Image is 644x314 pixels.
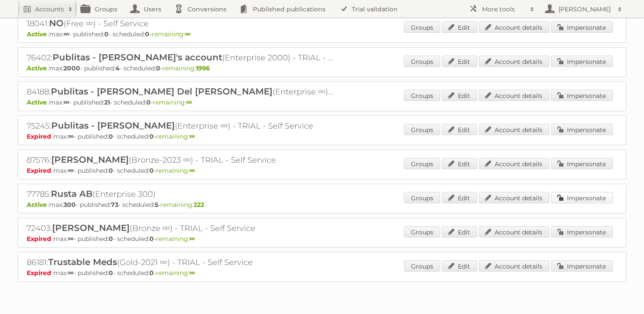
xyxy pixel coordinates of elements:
a: Impersonate [551,226,613,237]
a: Edit [442,192,477,203]
a: Groups [404,260,440,272]
strong: ∞ [186,98,192,106]
h2: 77785: (Enterprise 300) [27,188,333,200]
span: Expired [27,269,53,277]
a: Account details [479,90,549,101]
strong: ∞ [189,133,195,140]
strong: 0 [145,30,149,38]
a: Edit [442,21,477,33]
p: max: - published: - scheduled: - [27,30,617,38]
span: remaining: [156,269,195,277]
strong: ∞ [68,133,74,140]
strong: 0 [104,30,109,38]
span: remaining: [153,98,192,106]
a: Account details [479,226,549,237]
a: Edit [442,260,477,272]
a: Groups [404,192,440,203]
span: Rusta AB [51,188,92,199]
strong: ∞ [185,30,191,38]
strong: 0 [149,235,154,243]
a: Edit [442,90,477,101]
span: remaining: [156,133,195,140]
strong: ∞ [189,269,195,277]
strong: ∞ [64,98,69,106]
strong: 0 [109,269,113,277]
span: Publitas - [PERSON_NAME] [51,120,175,131]
a: Impersonate [551,260,613,272]
p: max: - published: - scheduled: - [27,269,617,277]
a: Edit [442,158,477,169]
h2: 87576: (Bronze-2023 ∞) - TRIAL - Self Service [27,154,333,166]
span: Publitas - [PERSON_NAME]'s account [53,52,222,63]
a: Impersonate [551,90,613,101]
span: Expired [27,235,53,243]
strong: ∞ [189,167,195,174]
span: [PERSON_NAME] [51,154,129,165]
strong: 0 [149,167,154,174]
a: Edit [442,226,477,237]
span: remaining: [156,167,195,174]
span: remaining: [163,64,210,72]
strong: 0 [109,167,113,174]
strong: ∞ [68,235,74,243]
span: Active [27,64,49,72]
h2: 72403: (Bronze ∞) - TRIAL - Self Service [27,223,333,234]
a: Account details [479,260,549,272]
h2: 75245: (Enterprise ∞) - TRIAL - Self Service [27,120,333,132]
strong: 0 [156,64,160,72]
span: remaining: [156,235,195,243]
span: Trustable Meds [48,257,117,267]
h2: 18041: (Free ∞) - Self Service [27,18,333,29]
span: Expired [27,133,53,140]
h2: Accounts [35,5,64,14]
p: max: - published: - scheduled: - [27,167,617,174]
a: Groups [404,124,440,135]
p: max: - published: - scheduled: - [27,133,617,140]
span: [PERSON_NAME] [52,223,130,233]
strong: 0 [149,269,154,277]
strong: ∞ [189,235,195,243]
span: remaining: [160,201,204,209]
a: Account details [479,124,549,135]
span: Active [27,201,49,209]
h2: 76402: (Enterprise 2000) - TRIAL - Self Service [27,52,333,63]
a: Edit [442,124,477,135]
p: max: - published: - scheduled: - [27,64,617,72]
a: Groups [404,226,440,237]
span: Active [27,98,49,106]
strong: 5 [155,201,158,209]
h2: 86181: (Gold-2021 ∞) - TRIAL - Self Service [27,257,333,268]
strong: 0 [109,133,113,140]
strong: 2000 [64,64,80,72]
strong: 21 [104,98,110,106]
span: Active [27,30,49,38]
a: Edit [442,56,477,67]
a: Groups [404,56,440,67]
strong: 300 [64,201,76,209]
strong: ∞ [68,167,74,174]
p: max: - published: - scheduled: - [27,235,617,243]
a: Impersonate [551,158,613,169]
a: Account details [479,56,549,67]
a: Groups [404,21,440,33]
a: Impersonate [551,124,613,135]
a: Account details [479,21,549,33]
span: NO [49,18,64,28]
strong: 0 [146,98,151,106]
p: max: - published: - scheduled: - [27,201,617,209]
p: max: - published: - scheduled: - [27,98,617,106]
span: remaining: [152,30,191,38]
a: Groups [404,90,440,101]
h2: 84188: (Enterprise ∞) - TRIAL - Self Service [27,86,333,98]
strong: 4 [115,64,120,72]
strong: ∞ [64,30,69,38]
a: Impersonate [551,192,613,203]
span: Expired [27,167,53,174]
a: Account details [479,192,549,203]
h2: [PERSON_NAME] [556,5,613,14]
strong: 1996 [196,64,210,72]
a: Impersonate [551,56,613,67]
strong: 0 [109,235,113,243]
strong: ∞ [68,269,74,277]
strong: 222 [194,201,204,209]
